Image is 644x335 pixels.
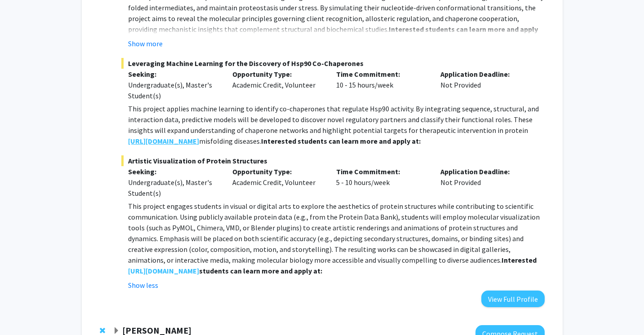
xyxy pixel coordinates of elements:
div: 5 - 10 hours/week [329,166,434,198]
p: This project applies machine learning to identify co-chaperones that regulate Hsp90 activity. By ... [128,103,544,146]
span: Remove Rochelle Newman from bookmarks [100,327,105,334]
div: Academic Credit, Volunteer [226,69,330,101]
strong: [URL][DOMAIN_NAME] [128,266,199,275]
button: Show less [128,280,158,291]
div: Not Provided [434,166,538,198]
button: Show more [128,38,163,49]
div: Undergraduate(s), Master's Student(s) [128,79,219,101]
p: Opportunity Type: [232,69,323,79]
strong: [URL][DOMAIN_NAME] [128,137,199,145]
p: Time Commitment: [336,69,427,79]
strong: Interested students can learn more and apply at: [261,137,421,145]
div: Undergraduate(s), Master's Student(s) [128,177,219,198]
div: Not Provided [434,69,538,101]
a: [URL][DOMAIN_NAME] [128,136,199,146]
iframe: Chat [7,295,38,328]
p: Seeking: [128,166,219,177]
span: Leveraging Machine Learning for the Discovery of Hsp90 Co-Chaperones [121,58,544,69]
p: Opportunity Type: [232,166,323,177]
div: Academic Credit, Volunteer [226,166,330,198]
p: Application Deadline: [440,166,531,177]
p: Application Deadline: [440,69,531,79]
p: Seeking: [128,69,219,79]
p: Time Commitment: [336,166,427,177]
span: Artistic Visualization of Protein Structures [121,155,544,166]
span: Expand Rochelle Newman Bookmark [113,327,120,335]
p: This project engages students in visual or digital arts to explore the aesthetics of protein stru... [128,201,544,276]
div: 10 - 15 hours/week [329,69,434,101]
a: [URL][DOMAIN_NAME] [128,265,199,276]
button: View Full Profile [481,291,545,307]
